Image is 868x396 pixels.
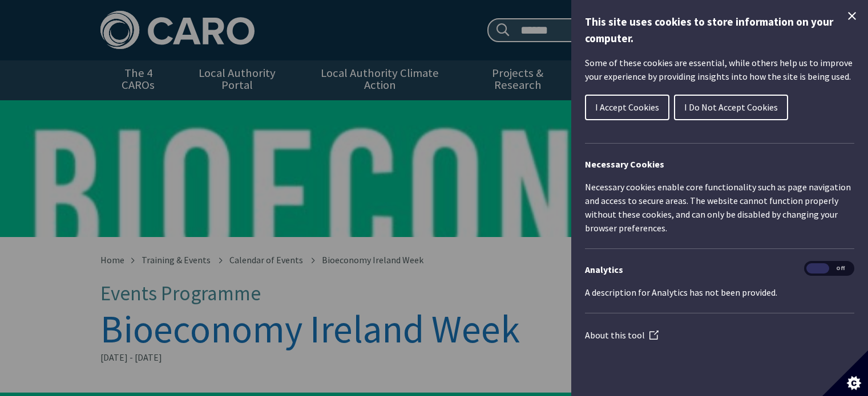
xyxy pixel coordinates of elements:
[585,14,854,47] h1: This site uses cookies to store information on your computer.
[806,263,829,274] span: On
[585,285,854,299] p: A description for Analytics has not been provided.
[822,350,868,396] button: Set cookie preferences
[595,101,659,113] span: I Accept Cookies
[674,95,788,120] button: I Do Not Accept Cookies
[585,329,659,341] a: About this tool
[585,263,854,276] h3: Analytics
[585,56,854,83] p: Some of these cookies are essential, while others help us to improve your experience by providing...
[585,157,854,171] h2: Necessary Cookies
[684,101,778,113] span: I Do Not Accept Cookies
[829,263,852,274] span: Off
[845,9,859,23] button: Close Cookie Control
[585,95,669,120] button: I Accept Cookies
[585,180,854,235] p: Necessary cookies enable core functionality such as page navigation and access to secure areas. T...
